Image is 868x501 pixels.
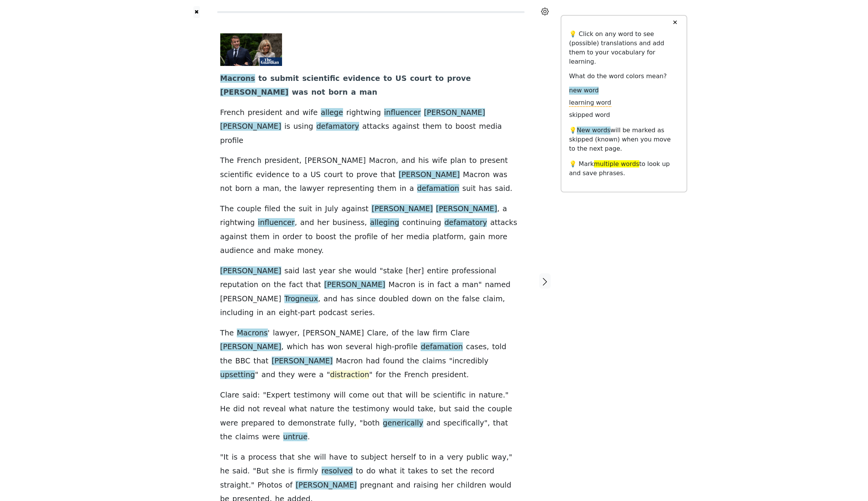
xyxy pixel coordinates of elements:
[220,170,253,180] span: scientific
[257,391,260,400] span: :
[359,88,377,97] span: man
[392,122,419,131] span: against
[424,108,485,118] span: [PERSON_NAME]
[220,218,255,228] span: rightwing
[321,246,323,256] span: .
[393,404,414,414] span: would
[466,370,469,380] span: .
[284,294,318,304] span: Trogneux
[235,184,252,194] span: born
[436,204,497,214] span: [PERSON_NAME]
[492,342,507,352] span: told
[289,404,307,414] span: what
[435,294,444,304] span: on
[193,6,200,18] a: ✖
[370,218,399,228] span: alleging
[298,453,311,462] span: she
[305,232,313,242] span: to
[399,184,406,194] span: in
[248,453,277,462] span: process
[314,453,326,462] span: will
[273,232,280,242] span: in
[300,218,314,228] span: and
[406,266,409,276] span: [
[337,404,350,414] span: the
[220,88,289,97] span: [PERSON_NAME]
[355,232,378,242] span: profile
[365,218,367,228] span: ,
[369,156,396,166] span: Macron
[233,404,245,414] span: did
[406,232,429,242] span: media
[388,280,415,290] span: Macron
[419,453,426,462] span: to
[346,170,353,180] span: to
[485,280,511,290] span: named
[479,184,492,194] span: has
[315,204,322,214] span: in
[273,329,297,338] span: lawyer
[362,122,389,131] span: attacks
[254,356,269,366] span: that
[383,419,424,428] span: generically
[307,432,310,442] span: .
[427,280,434,290] span: in
[437,280,452,290] span: fact
[454,280,459,290] span: a
[429,453,436,462] span: in
[338,419,354,428] span: fully
[232,453,238,462] span: is
[472,404,485,414] span: the
[493,419,508,428] span: that
[433,391,465,400] span: scientific
[447,74,471,84] span: prove
[285,184,297,194] span: the
[266,391,290,400] span: Expert
[220,419,238,428] span: were
[389,370,401,380] span: the
[417,329,430,338] span: law
[381,232,388,242] span: of
[237,329,267,338] span: Macrons
[267,308,276,318] span: an
[272,356,333,366] span: [PERSON_NAME]
[285,108,299,118] span: and
[220,280,259,290] span: reputation
[327,184,374,194] span: representing
[367,329,386,338] span: Clare
[279,184,281,194] span: ,
[379,294,409,304] span: doubled
[263,184,279,194] span: man
[421,266,424,276] span: ]
[237,156,261,166] span: French
[391,453,416,462] span: herself
[220,432,233,442] span: the
[439,453,444,462] span: a
[406,391,418,400] span: will
[376,370,386,380] span: for
[323,294,337,304] span: and
[443,419,484,428] span: specifically
[490,218,517,228] span: attacks
[274,280,286,290] span: the
[324,280,385,290] span: [PERSON_NAME]
[322,467,353,476] span: resolved
[220,467,229,476] span: he
[356,170,378,180] span: prove
[318,308,348,318] span: podcast
[372,391,384,400] span: out
[356,294,376,304] span: since
[409,266,421,276] span: her
[257,246,271,256] span: and
[284,204,296,214] span: the
[258,74,267,84] span: to
[284,266,299,276] span: said
[401,156,415,166] span: and
[427,266,449,276] span: entire
[279,308,315,318] span: eight-part
[503,294,505,304] span: ,
[404,370,429,380] span: French
[383,356,404,366] span: found
[277,419,285,428] span: to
